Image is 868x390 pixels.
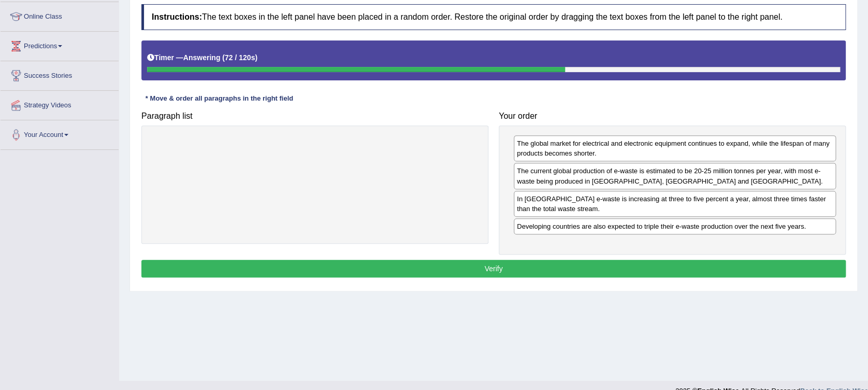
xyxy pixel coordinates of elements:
[225,53,255,62] b: 72 / 120s
[255,53,257,62] b: )
[514,191,836,217] div: In [GEOGRAPHIC_DATA] e-waste is increasing at three to five percent a year, almost three times fa...
[514,218,836,234] div: Developing countries are also expected to triple their e-waste production over the next five years.
[1,120,119,146] a: Your Account
[147,54,257,62] h5: Timer —
[499,112,846,121] h4: Your order
[222,53,225,62] b: (
[141,260,846,277] button: Verify
[141,112,488,121] h4: Paragraph list
[141,93,297,103] div: * Move & order all paragraphs in the right field
[1,32,119,58] a: Predictions
[1,61,119,87] a: Success Stories
[183,53,221,62] b: Answering
[141,4,846,30] h4: The text boxes in the left panel have been placed in a random order. Restore the original order b...
[514,135,836,161] div: The global market for electrical and electronic equipment continues to expand, while the lifespan...
[1,91,119,117] a: Strategy Videos
[1,2,119,28] a: Online Class
[152,12,202,21] b: Instructions:
[514,163,836,189] div: The current global production of e-waste is estimated to be 20-25 million tonnes per year, with m...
